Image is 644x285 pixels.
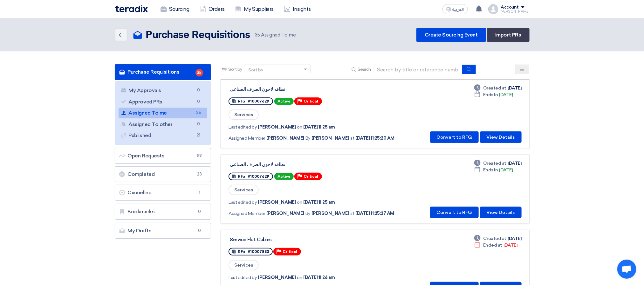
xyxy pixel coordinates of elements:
[453,7,464,12] span: العربية
[474,167,513,173] div: [DATE]
[248,249,269,254] span: #10007833
[266,210,304,217] span: [PERSON_NAME]
[297,124,302,130] span: on
[480,207,522,218] button: View Details
[474,242,517,249] div: [DATE]
[480,131,522,143] button: View Details
[258,124,296,130] span: [PERSON_NAME]
[303,274,335,281] span: [DATE] 11:26 am
[229,135,265,142] span: Assigned Member
[238,249,245,254] span: RFx
[119,108,208,118] a: Assigned To me
[229,124,257,130] span: Last edited by
[474,91,513,98] div: [DATE]
[195,209,203,215] span: 0
[483,235,506,242] span: Created at
[279,2,316,16] a: Insights
[303,124,335,130] span: [DATE] 11:25 am
[617,260,636,279] div: Open chat
[195,228,203,234] span: 0
[229,109,259,120] span: Services
[229,260,259,270] span: Services
[474,85,521,91] div: [DATE]
[351,135,354,142] span: at
[195,132,202,139] span: 21
[115,166,211,182] a: Completed23
[155,2,195,16] a: Sourcing
[483,160,506,167] span: Created at
[115,148,211,164] a: Open Requests89
[297,274,302,281] span: on
[442,4,468,14] button: العربية
[266,135,304,142] span: [PERSON_NAME]
[195,87,202,94] span: 0
[195,153,203,159] span: 89
[258,274,296,281] span: [PERSON_NAME]
[195,121,202,128] span: 0
[228,66,242,73] span: Sort by
[146,29,250,42] h2: Purchase Requisitions
[230,2,279,16] a: My Suppliers
[255,32,260,38] span: 35
[501,10,530,13] div: [PERSON_NAME]
[248,99,269,103] span: #10007629
[304,174,318,179] span: Critical
[483,167,498,173] span: Ends In
[487,28,529,42] a: Import PRs
[483,242,502,249] span: Ended at
[474,235,521,242] div: [DATE]
[195,189,203,196] span: 1
[115,204,211,220] a: Bookmarks0
[304,99,318,103] span: Critical
[230,237,389,242] div: Service Flat Cables
[195,109,202,116] span: 35
[274,98,294,105] span: Active
[430,131,479,143] button: Convert to RFQ
[195,98,202,105] span: 0
[483,85,506,91] span: Created at
[119,85,208,96] a: My Approvals
[248,67,263,73] div: Sort by
[356,135,394,142] span: [DATE] 11:25:20 AM
[373,65,462,74] input: Search by title or reference number
[230,162,389,167] div: نظافه لاجون الصرف الصناعي
[305,135,310,142] span: By
[115,5,148,12] img: Teradix logo
[195,69,203,76] span: 35
[238,174,245,179] span: RFx
[474,160,521,167] div: [DATE]
[416,28,486,42] a: Create Sourcing Event
[501,5,519,10] div: Account
[312,135,349,142] span: [PERSON_NAME]
[119,119,208,130] a: Assigned To other
[305,210,310,217] span: By
[229,210,265,217] span: Assigned Member
[248,174,269,179] span: #10007629
[483,91,498,98] span: Ends In
[195,2,230,16] a: Orders
[258,199,296,206] span: [PERSON_NAME]
[356,210,394,217] span: [DATE] 11:25:27 AM
[119,130,208,141] a: Published
[312,210,349,217] span: [PERSON_NAME]
[351,210,354,217] span: at
[238,99,245,103] span: RFx
[255,31,296,39] span: Assigned To me
[229,185,259,195] span: Services
[274,173,294,180] span: Active
[115,223,211,239] a: My Drafts0
[119,96,208,107] a: Approved PRs
[115,185,211,201] a: Cancelled1
[229,199,257,206] span: Last edited by
[430,207,479,218] button: Convert to RFQ
[229,274,257,281] span: Last edited by
[115,64,211,80] a: Purchase Requisitions35
[303,199,335,206] span: [DATE] 11:25 am
[358,66,371,73] span: Search
[195,171,203,177] span: 23
[283,249,297,254] span: Critical
[297,199,302,206] span: on
[230,86,389,92] div: نظافه لاجون الصرف الصناعي
[488,4,498,14] img: profile_test.png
